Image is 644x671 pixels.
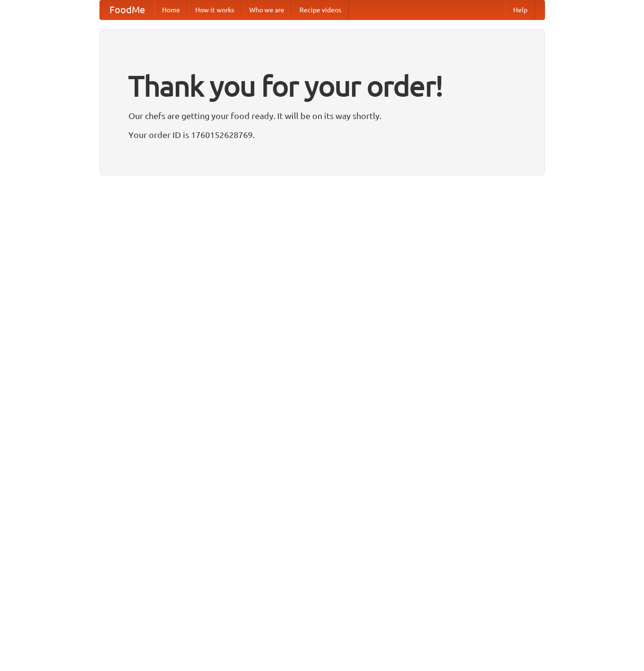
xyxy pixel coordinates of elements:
a: FoodMe [100,0,154,19]
a: Who we are [242,0,292,19]
p: Your order ID is 1760152628769. [128,128,516,142]
p: Our chefs are getting your food ready. It will be on its way shortly. [128,109,516,123]
a: Recipe videos [292,0,349,19]
h1: Thank you for your order! [128,63,516,109]
a: How it works [188,0,242,19]
a: Home [154,0,188,19]
a: Help [506,0,535,19]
